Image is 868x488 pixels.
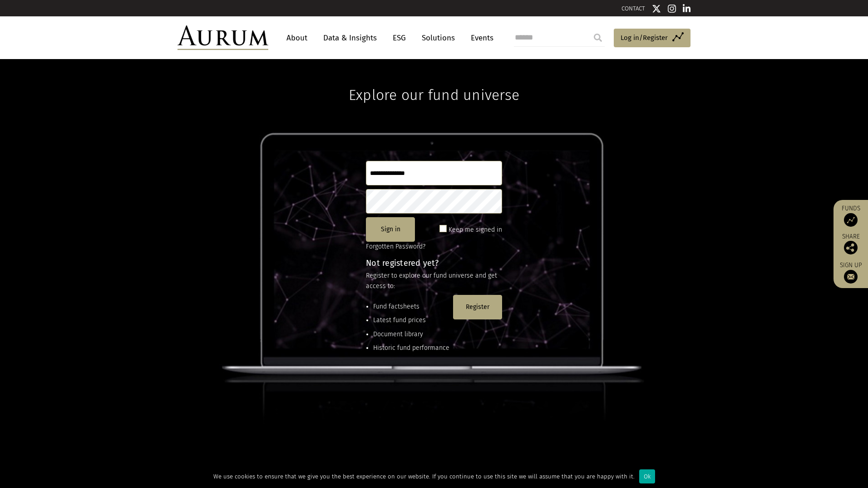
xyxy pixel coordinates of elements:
a: About [282,30,312,46]
img: Linkedin icon [683,4,691,13]
a: Data & Insights [319,30,381,46]
button: Sign in [366,217,415,242]
img: Sign up to our newsletter [844,270,858,284]
span: Log in/Register [621,32,668,43]
img: Twitter icon [652,4,661,13]
a: Events [466,30,493,46]
a: ESG [388,30,410,46]
a: Forgotten Password? [366,243,425,250]
img: Aurum [178,25,268,50]
a: Sign up [838,261,863,284]
a: Solutions [417,30,459,46]
div: Share [838,234,863,254]
li: Historic fund performance [373,343,449,353]
img: Access Funds [844,213,858,227]
img: Share this post [844,241,858,254]
li: Document library [373,329,449,339]
h1: Explore our fund universe [349,59,519,104]
img: Instagram icon [668,4,676,13]
li: Latest fund prices [373,315,449,325]
a: CONTACT [621,5,645,12]
label: Keep me signed in [449,224,502,235]
input: Submit [589,29,607,47]
button: Register [453,295,502,319]
p: Register to explore our fund universe and get access to: [366,271,502,291]
a: Funds [838,204,863,227]
a: Log in/Register [614,29,690,48]
li: Fund factsheets [373,302,449,312]
div: Ok [639,469,655,483]
h4: Not registered yet? [366,259,502,267]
